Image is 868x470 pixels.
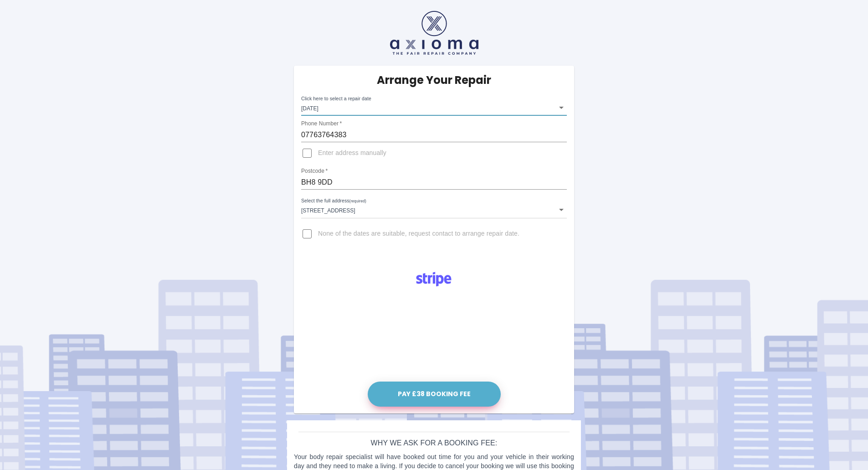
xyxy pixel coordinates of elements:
[411,269,457,290] img: Logo
[301,120,342,128] label: Phone Number
[301,201,567,218] div: [STREET_ADDRESS]
[318,149,386,158] span: Enter address manually
[390,11,478,55] img: axioma
[365,293,502,379] iframe: Secure payment input frame
[377,73,491,88] h5: Arrange Your Repair
[301,197,366,205] label: Select the full address
[301,99,567,116] div: [DATE]
[368,382,501,407] button: Pay £38 Booking Fee
[294,437,574,449] h6: Why we ask for a booking fee:
[349,199,366,203] small: (required)
[301,167,328,175] label: Postcode
[318,229,519,238] span: None of the dates are suitable, request contact to arrange repair date.
[301,95,371,102] label: Click here to select a repair date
